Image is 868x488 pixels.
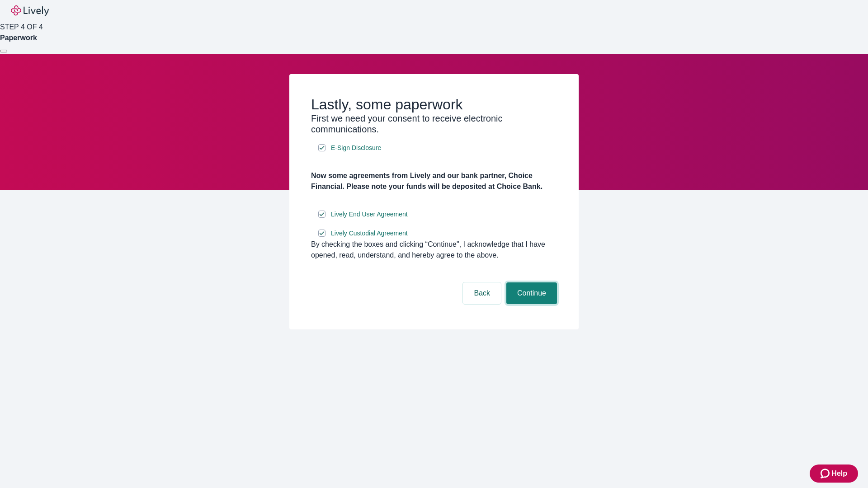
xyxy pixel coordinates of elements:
h4: Now some agreements from Lively and our bank partner, Choice Financial. Please note your funds wi... [311,170,557,192]
button: Continue [506,282,557,304]
span: E-Sign Disclosure [331,143,381,153]
span: Lively Custodial Agreement [331,229,408,238]
span: Help [831,468,847,479]
div: By checking the boxes and clicking “Continue", I acknowledge that I have opened, read, understand... [311,239,557,261]
h3: First we need your consent to receive electronic communications. [311,113,557,135]
h2: Lastly, some paperwork [311,96,557,113]
svg: Zendesk support icon [821,468,831,479]
button: Back [463,282,501,304]
button: Zendesk support iconHelp [810,465,858,483]
span: Lively End User Agreement [331,210,408,219]
a: e-sign disclosure document [329,209,410,220]
a: e-sign disclosure document [329,228,410,239]
img: Lively [11,5,49,16]
a: e-sign disclosure document [329,142,383,154]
